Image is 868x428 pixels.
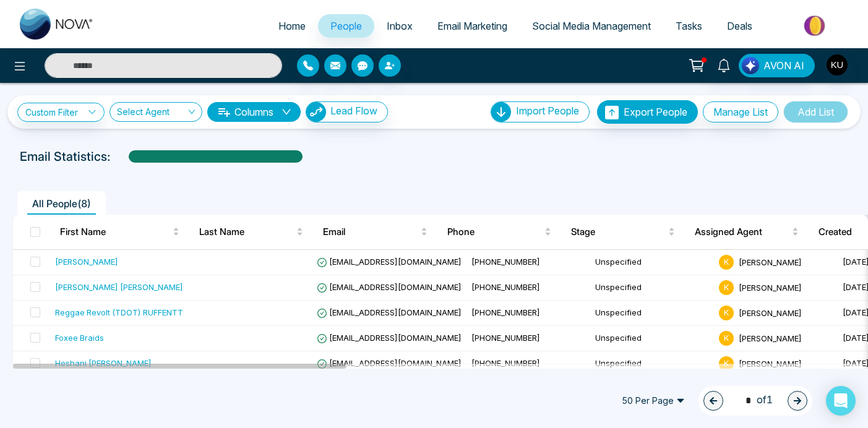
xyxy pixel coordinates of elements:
[301,101,388,122] a: Lead FlowLead Flow
[719,331,734,346] span: K
[437,215,561,249] th: Phone
[189,215,313,249] th: Last Name
[739,257,802,267] span: [PERSON_NAME]
[306,102,326,122] img: Lead Flow
[827,54,848,75] img: User Avatar
[532,20,651,32] span: Social Media Management
[676,20,702,32] span: Tasks
[55,332,104,344] div: Foxee Braids
[20,147,110,166] p: Email Statistics:
[317,358,462,368] span: [EMAIL_ADDRESS][DOMAIN_NAME]
[17,103,105,122] a: Custom Filter
[695,225,789,239] span: Assigned Agent
[306,101,388,122] button: Lead Flow
[624,106,687,118] span: Export People
[425,14,520,38] a: Email Marketing
[703,101,778,122] button: Manage List
[471,282,540,292] span: [PHONE_NUMBER]
[27,197,96,210] span: All People ( 8 )
[739,54,815,77] button: AVON AI
[317,333,462,343] span: [EMAIL_ADDRESS][DOMAIN_NAME]
[317,257,462,267] span: [EMAIL_ADDRESS][DOMAIN_NAME]
[437,20,507,32] span: Email Marketing
[313,215,437,249] th: Email
[738,392,773,409] span: of 1
[55,255,118,268] div: [PERSON_NAME]
[330,105,377,117] span: Lead Flow
[771,12,861,40] img: Market-place.gif
[739,282,802,292] span: [PERSON_NAME]
[590,275,714,301] td: Unspecified
[55,281,183,293] div: [PERSON_NAME] [PERSON_NAME]
[60,225,170,239] span: First Name
[590,250,714,275] td: Unspecified
[20,9,94,40] img: Nova CRM Logo
[715,14,765,38] a: Deals
[719,306,734,320] span: K
[561,215,685,249] th: Stage
[763,58,804,73] span: AVON AI
[571,225,666,239] span: Stage
[742,57,759,74] img: Lead Flow
[471,333,540,343] span: [PHONE_NUMBER]
[613,391,694,411] span: 50 Per Page
[826,386,856,416] div: Open Intercom Messenger
[471,358,540,368] span: [PHONE_NUMBER]
[597,100,698,124] button: Export People
[471,257,540,267] span: [PHONE_NUMBER]
[374,14,425,38] a: Inbox
[387,20,413,32] span: Inbox
[739,358,802,368] span: [PERSON_NAME]
[330,20,362,32] span: People
[685,215,809,249] th: Assigned Agent
[590,301,714,326] td: Unspecified
[199,225,294,239] span: Last Name
[55,306,183,319] div: Reggae Revolt (TDOT) RUFFENTT
[471,307,540,317] span: [PHONE_NUMBER]
[719,356,734,371] span: K
[719,280,734,295] span: K
[719,255,734,270] span: K
[516,105,579,117] span: Import People
[727,20,752,32] span: Deals
[317,282,462,292] span: [EMAIL_ADDRESS][DOMAIN_NAME]
[317,307,462,317] span: [EMAIL_ADDRESS][DOMAIN_NAME]
[55,357,152,369] div: Heshani [PERSON_NAME]
[207,102,301,122] button: Columnsdown
[278,20,306,32] span: Home
[281,107,291,117] span: down
[520,14,663,38] a: Social Media Management
[50,215,189,249] th: First Name
[323,225,418,239] span: Email
[318,14,374,38] a: People
[739,307,802,317] span: [PERSON_NAME]
[663,14,715,38] a: Tasks
[590,326,714,351] td: Unspecified
[266,14,318,38] a: Home
[590,351,714,377] td: Unspecified
[447,225,542,239] span: Phone
[739,333,802,343] span: [PERSON_NAME]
